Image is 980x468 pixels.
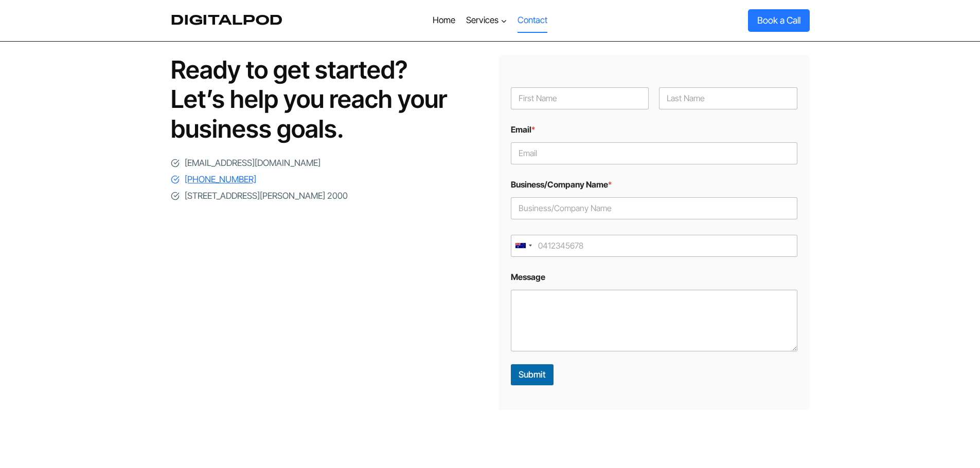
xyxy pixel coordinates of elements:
label: Business/Company Name [511,180,797,190]
nav: Primary Navigation [427,8,553,33]
input: Mobile [511,235,797,257]
button: Selected country [511,235,536,257]
a: DigitalPod [171,12,283,28]
a: [PHONE_NUMBER] [171,173,256,186]
a: Book a Call [748,9,810,31]
span: [EMAIL_ADDRESS][DOMAIN_NAME] [185,156,320,170]
label: Message [511,272,797,282]
a: Contact [512,8,553,33]
input: Business/Company Name [511,197,797,219]
span: [PHONE_NUMBER] [185,173,256,186]
span: [STREET_ADDRESS][PERSON_NAME] 2000 [185,189,348,203]
label: Email [511,125,797,135]
a: Home [427,8,460,33]
button: Child menu of Services [460,8,512,33]
input: First Name [511,87,649,109]
input: Last Name [659,87,797,109]
input: Email [511,142,797,164]
h2: Ready to get started? Let’s help you reach your business goals. [171,55,482,144]
button: Submit [511,364,554,385]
